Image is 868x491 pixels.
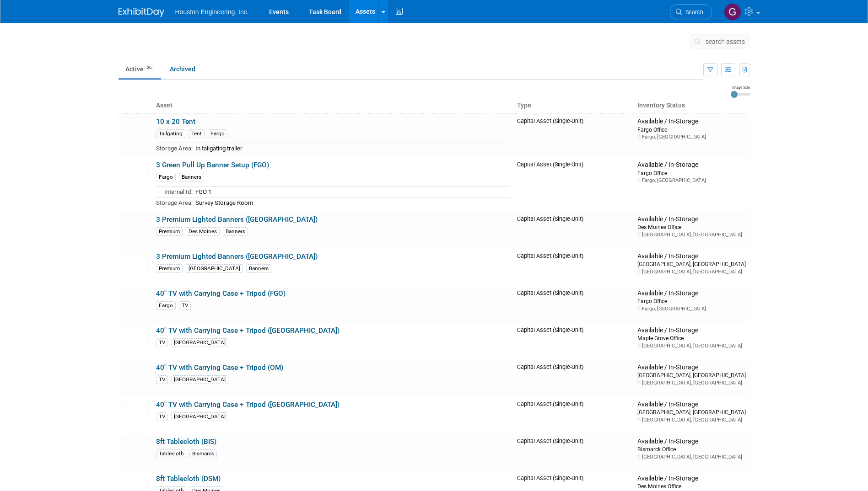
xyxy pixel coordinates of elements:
div: TV [179,301,191,310]
a: Search [670,4,712,20]
a: 40" TV with Carrying Case + Tripod ([GEOGRAPHIC_DATA]) [156,326,340,335]
td: Capital Asset (Single-Unit) [513,157,634,212]
span: 26 [144,64,154,71]
div: Maple Grove Office [637,334,746,342]
div: Available / In-Storage [637,161,746,169]
span: Search [682,9,703,16]
img: Garrett Krom [724,3,741,21]
td: Capital Asset (Single-Unit) [513,249,634,286]
div: [GEOGRAPHIC_DATA], [GEOGRAPHIC_DATA] [637,416,746,423]
a: Active26 [119,60,161,78]
a: 3 Green Pull Up Banner Setup (FGO) [156,161,269,169]
a: 3 Premium Lighted Banners ([GEOGRAPHIC_DATA]) [156,252,318,261]
div: Bismarck Office [637,445,746,453]
div: Premium [156,264,183,273]
div: Tent [189,129,205,138]
div: [GEOGRAPHIC_DATA] [186,264,243,273]
div: Available / In-Storage [637,326,746,335]
span: Storage Area: [156,199,193,206]
div: Available / In-Storage [637,117,746,126]
div: Banners [246,264,271,273]
div: [GEOGRAPHIC_DATA] [171,375,228,384]
td: FGO 1 [193,187,510,197]
div: [GEOGRAPHIC_DATA], [GEOGRAPHIC_DATA] [637,379,746,386]
td: Capital Asset (Single-Unit) [513,434,634,471]
div: [GEOGRAPHIC_DATA], [GEOGRAPHIC_DATA] [637,342,746,349]
div: Fargo Office [637,126,746,133]
td: Capital Asset (Single-Unit) [513,113,634,157]
div: [GEOGRAPHIC_DATA] [171,338,228,347]
div: Fargo, [GEOGRAPHIC_DATA] [637,305,746,312]
td: In tailgating trailer [193,143,510,154]
td: Internal Id: [156,187,193,197]
img: ExhibitDay [119,8,164,17]
div: Available / In-Storage [637,252,746,261]
div: TV [156,412,168,421]
span: search assets [706,38,745,45]
a: 40" TV with Carrying Case + Tripod (FGO) [156,289,286,298]
div: Fargo, [GEOGRAPHIC_DATA] [637,133,746,140]
div: Available / In-Storage [637,400,746,409]
td: Capital Asset (Single-Unit) [513,212,634,249]
td: Capital Asset (Single-Unit) [513,360,634,397]
a: 10 x 20 Tent [156,117,195,126]
div: Image Size [731,85,750,90]
th: Asset [152,98,514,113]
div: Premium [156,227,183,236]
button: search assets [690,34,750,49]
div: [GEOGRAPHIC_DATA], [GEOGRAPHIC_DATA] [637,408,746,416]
td: Capital Asset (Single-Unit) [513,397,634,434]
div: Banners [179,173,204,181]
div: [GEOGRAPHIC_DATA] [171,412,228,421]
div: Fargo [156,173,176,181]
div: Banners [223,227,248,236]
div: Fargo Office [637,297,746,305]
div: [GEOGRAPHIC_DATA], [GEOGRAPHIC_DATA] [637,371,746,379]
div: Available / In-Storage [637,363,746,372]
div: [GEOGRAPHIC_DATA], [GEOGRAPHIC_DATA] [637,260,746,268]
div: Available / In-Storage [637,215,746,224]
div: Fargo [156,301,176,310]
div: Bismarck [189,449,217,458]
a: Archived [163,60,202,78]
div: TV [156,338,168,347]
div: Fargo, [GEOGRAPHIC_DATA] [637,177,746,184]
a: 3 Premium Lighted Banners ([GEOGRAPHIC_DATA]) [156,215,318,224]
div: Fargo Office [637,169,746,177]
div: Available / In-Storage [637,438,746,446]
div: [GEOGRAPHIC_DATA], [GEOGRAPHIC_DATA] [637,231,746,238]
div: Des Moines [186,227,220,236]
div: Tablecloth [156,449,186,458]
div: Des Moines Office [637,482,746,490]
td: Capital Asset (Single-Unit) [513,323,634,360]
div: [GEOGRAPHIC_DATA], [GEOGRAPHIC_DATA] [637,454,746,460]
span: Houston Engineering, Inc. [175,8,249,16]
div: [GEOGRAPHIC_DATA], [GEOGRAPHIC_DATA] [637,268,746,275]
td: Survey Storage Room [193,197,510,208]
div: TV [156,375,168,384]
div: Des Moines Office [637,223,746,231]
td: Capital Asset (Single-Unit) [513,286,634,323]
div: Tailgating [156,129,185,138]
span: Storage Area: [156,145,193,152]
div: Fargo [208,129,227,138]
div: Available / In-Storage [637,289,746,298]
a: 40" TV with Carrying Case + Tripod ([GEOGRAPHIC_DATA]) [156,400,340,409]
a: 8ft Tablecloth (BIS) [156,438,216,446]
div: Available / In-Storage [637,475,746,483]
th: Type [513,98,634,113]
a: 8ft Tablecloth (DSM) [156,475,221,483]
a: 40" TV with Carrying Case + Tripod (OM) [156,363,283,372]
